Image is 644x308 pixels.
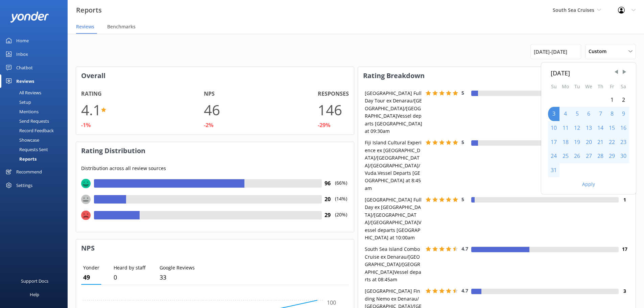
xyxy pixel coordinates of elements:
[107,23,136,30] span: Benchmarks
[559,121,571,135] div: Mon Aug 11 2025
[16,61,33,74] div: Chatbot
[363,139,424,192] div: Fiji Island Cultural Experience ex [GEOGRAPHIC_DATA]/[GEOGRAPHIC_DATA]/[GEOGRAPHIC_DATA]/Vuda.Ves...
[204,90,215,98] h4: NPS
[571,107,583,121] div: Tue Aug 05 2025
[559,135,571,149] div: Mon Aug 18 2025
[363,90,424,135] div: [GEOGRAPHIC_DATA] Full Day Tour ex Denarau/[GEOGRAPHIC_DATA]/[GEOGRAPHIC_DATA]Vessel departs [GEO...
[559,107,571,121] div: Mon Aug 04 2025
[583,149,595,163] div: Wed Aug 27 2025
[81,165,349,172] p: Distribution across all review sources
[363,196,424,241] div: [GEOGRAPHIC_DATA] Full Day ex [GEOGRAPHIC_DATA]/[GEOGRAPHIC_DATA]/[GEOGRAPHIC_DATA]Vessel departs...
[4,107,39,116] div: Mentions
[553,7,594,13] span: South Sea Cruises
[621,83,626,90] abbr: Saturday
[582,182,595,187] button: Apply
[76,142,354,160] h3: Rating Distribution
[21,274,48,288] div: Support Docs
[16,179,32,192] div: Settings
[461,245,468,252] span: 4.7
[81,121,91,130] div: -1%
[618,93,629,107] div: Sat Aug 02 2025
[4,88,68,97] a: All Reviews
[461,139,464,145] span: 5
[4,97,68,107] a: Setup
[559,149,571,163] div: Mon Aug 25 2025
[606,121,618,135] div: Fri Aug 15 2025
[83,264,99,271] p: Yonder
[619,196,630,204] h4: 1
[318,121,330,130] div: -29%
[610,83,614,90] abbr: Friday
[595,121,606,135] div: Thu Aug 14 2025
[322,179,334,188] h4: 96
[562,83,569,90] abbr: Monday
[571,135,583,149] div: Tue Aug 19 2025
[606,93,618,107] div: Fri Aug 01 2025
[4,145,48,154] div: Requests Sent
[618,135,629,149] div: Sat Aug 23 2025
[10,11,49,23] img: yonder-white-logo.png
[322,195,334,204] h4: 20
[318,90,349,98] h4: Responses
[83,273,99,282] p: 49
[76,239,354,257] h3: NPS
[618,121,629,135] div: Sat Aug 16 2025
[4,116,68,126] a: Send Requests
[461,287,468,294] span: 4.7
[363,245,424,283] div: South Sea Island Combo Cruise ex Denarau/[GEOGRAPHIC_DATA]/[GEOGRAPHIC_DATA]Vessel departs at 08:...
[4,135,68,145] a: Showcase
[81,90,102,98] h4: Rating
[204,121,213,130] div: -2%
[76,5,102,16] h3: Reports
[618,149,629,163] div: Sat Aug 30 2025
[548,149,559,163] div: Sun Aug 24 2025
[585,83,592,90] abbr: Wednesday
[548,107,559,121] div: Sun Aug 03 2025
[322,211,334,220] h4: 29
[4,107,68,116] a: Mentions
[571,149,583,163] div: Tue Aug 26 2025
[595,107,606,121] div: Thu Aug 07 2025
[4,97,31,107] div: Setup
[613,69,620,75] span: Previous Month
[618,107,629,121] div: Sat Aug 09 2025
[461,90,464,96] span: 5
[4,135,39,145] div: Showcase
[318,98,342,121] h1: 146
[334,195,349,211] p: (14%)
[4,154,37,164] div: Reports
[548,135,559,149] div: Sun Aug 17 2025
[16,165,42,179] div: Recommend
[16,34,29,47] div: Home
[583,107,595,121] div: Wed Aug 06 2025
[4,154,68,164] a: Reports
[574,83,580,90] abbr: Tuesday
[606,149,618,163] div: Fri Aug 29 2025
[334,211,349,227] p: (20%)
[358,67,636,85] h3: Rating Breakdown
[621,69,628,75] span: Next Month
[16,74,34,88] div: Reviews
[4,145,68,154] a: Requests Sent
[30,288,39,301] div: Help
[4,116,49,126] div: Send Requests
[548,163,559,177] div: Sun Aug 31 2025
[619,245,630,253] h4: 17
[571,121,583,135] div: Tue Aug 12 2025
[619,287,630,295] h4: 3
[160,264,195,271] p: Google Reviews
[16,47,28,61] div: Inbox
[606,107,618,121] div: Fri Aug 08 2025
[76,23,94,30] span: Reviews
[598,83,603,90] abbr: Thursday
[583,121,595,135] div: Wed Aug 13 2025
[114,273,145,282] p: 0
[81,98,101,121] h1: 4.1
[334,179,349,195] p: (66%)
[160,273,195,282] p: 33
[606,135,618,149] div: Fri Aug 22 2025
[4,88,41,97] div: All Reviews
[76,67,354,85] h3: Overall
[327,299,336,306] tspan: 100
[595,135,606,149] div: Thu Aug 21 2025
